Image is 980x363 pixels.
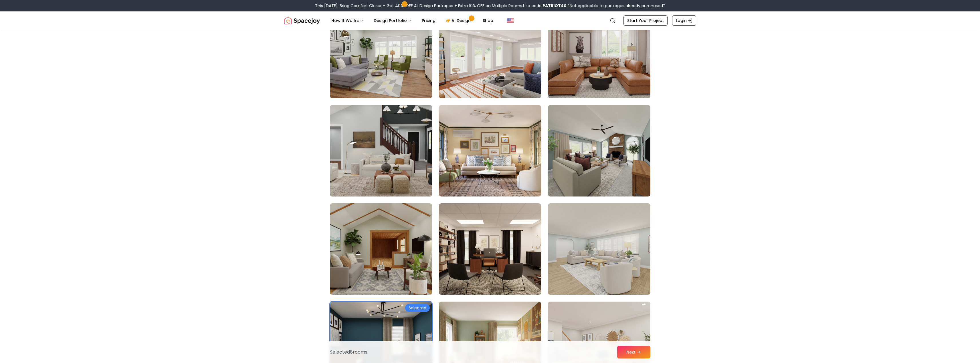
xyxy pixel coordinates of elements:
[548,7,650,98] img: Room room-27
[548,203,650,295] img: Room room-33
[543,3,567,9] b: PATRIOT40
[441,15,477,26] a: AI Design
[439,203,541,295] img: Room room-32
[284,15,320,26] img: Spacejoy Logo
[478,15,498,26] a: Shop
[284,11,696,30] nav: Global
[330,7,432,98] img: Room room-25
[327,15,368,26] button: How It Works
[507,17,514,24] img: United States
[617,346,650,358] button: Next
[330,203,432,295] img: Room room-31
[417,15,440,26] a: Pricing
[330,349,367,356] p: Selected 8 room s
[369,15,416,26] button: Design Portfolio
[315,3,665,9] div: This [DATE], Bring Comfort Closer – Get 40% OFF All Design Packages + Extra 10% OFF on Multiple R...
[623,15,668,26] a: Start Your Project
[284,15,320,26] a: Spacejoy
[327,15,498,26] nav: Main
[548,105,650,196] img: Room room-30
[439,105,541,196] img: Room room-29
[672,15,696,26] a: Login
[567,3,665,9] span: *Not applicable to packages already purchased*
[405,304,430,312] div: Selected
[439,7,541,98] img: Room room-26
[327,103,435,199] img: Room room-28
[523,3,567,9] span: Use code:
